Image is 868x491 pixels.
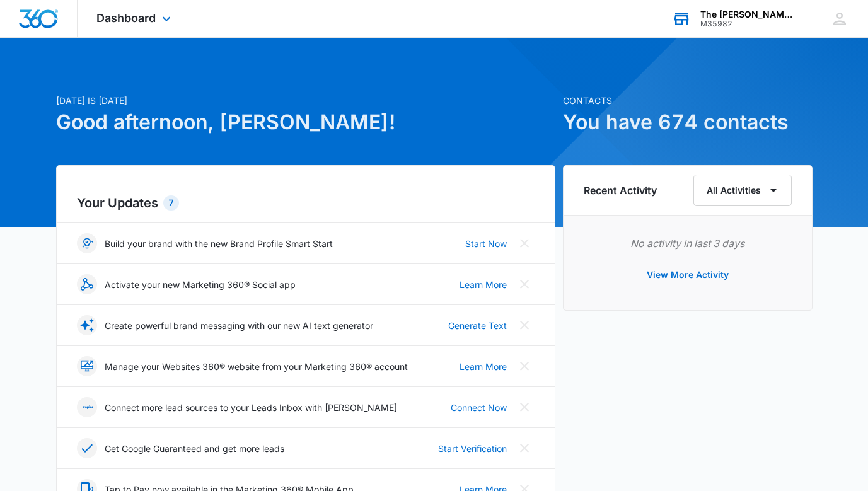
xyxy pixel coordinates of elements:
button: View More Activity [634,260,741,290]
button: Close [514,233,535,253]
p: Contacts [563,94,813,107]
p: [DATE] is [DATE] [56,94,555,107]
div: account name [700,9,792,20]
p: Create powerful brand messaging with our new AI text generator [105,319,373,332]
h1: Good afternoon, [PERSON_NAME]! [56,107,555,137]
a: Start Verification [438,442,507,455]
p: Build your brand with the new Brand Profile Smart Start [105,237,333,250]
p: Connect more lead sources to your Leads Inbox with [PERSON_NAME] [105,401,397,414]
button: Close [514,315,535,335]
h6: Recent Activity [584,183,657,198]
p: Manage your Websites 360® website from your Marketing 360® account [105,360,408,373]
span: Dashboard [96,11,156,25]
button: Close [514,438,535,458]
p: Activate your new Marketing 360® Social app [105,278,296,291]
button: Close [514,397,535,417]
p: No activity in last 3 days [584,236,792,251]
div: 7 [163,195,179,211]
a: Connect Now [451,401,507,414]
button: All Activities [693,175,792,206]
h2: Your Updates [77,194,535,212]
a: Start Now [465,237,507,250]
a: Learn More [460,278,507,291]
p: Get Google Guaranteed and get more leads [105,442,284,455]
a: Learn More [460,360,507,373]
button: Close [514,356,535,376]
button: Close [514,274,535,294]
a: Generate Text [448,319,507,332]
div: account id [700,20,792,28]
h1: You have 674 contacts [563,107,813,137]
